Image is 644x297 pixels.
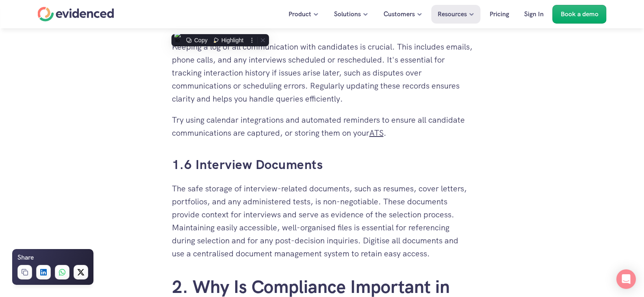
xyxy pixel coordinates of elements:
p: Sign In [524,9,544,20]
p: Try using calendar integrations and automated reminders to ensure all candidate communications ar... [172,113,473,139]
div: Open Intercom Messenger [616,269,636,289]
a: Home [38,7,114,22]
a: Pricing [484,5,515,24]
p: Customers [384,9,415,20]
h4: Find out how mature your hiring process is [210,37,362,50]
a: ATS [369,128,384,138]
p: Keeping a log of all communication with candidates is crucial. This includes emails, phone calls,... [172,40,473,105]
p: Book a demo [561,9,598,20]
a: 1.6 Interview Documents [172,156,323,173]
h6: Share [17,252,34,263]
a: Take the quiz [371,35,435,53]
p: Resources [438,9,467,20]
p: Pricing [490,9,509,20]
a: Sign In [518,5,550,24]
a: Book a demo [553,5,607,24]
p: Product [288,9,311,20]
p: Solutions [334,9,361,20]
p: Take the quiz [379,39,416,49]
p: The safe storage of interview-related documents, such as resumes, cover letters, portfolios, and ... [172,182,473,260]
